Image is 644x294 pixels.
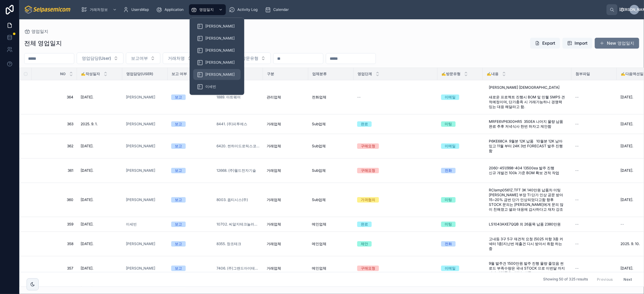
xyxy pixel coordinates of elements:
span: 거래업체 [267,222,281,227]
span: 359 [39,222,73,227]
span: [PERSON_NAME] [126,197,155,202]
div: 보고 [175,197,182,203]
span: 구분 [267,72,274,76]
button: Import [562,38,592,49]
a: 가격협의 [357,197,434,203]
a: RClamp0561Z.TFT 3K 140만원 납품차 미팅 [PERSON_NAME] 부장 TI 단가 인상 공문 받아 15~20% 금번 단가 인상되었다고함 향후 STOCK 문의는... [486,185,568,214]
a: 358 [39,241,73,246]
span: NO [60,72,66,76]
span: 9월 발주건 1500만원 발주 진행 물량 줄었음 썬로드 부족수량은 국내 STOCK 으로 이번달 까지 커버 대체품은 아직 논의중 [489,261,566,276]
span: 보고 여부 [171,72,187,76]
a: 10702. 씨알지테크놀러지(주) [216,222,259,227]
a: [PERSON_NAME] [126,168,155,173]
a: 이세빈 [126,222,137,227]
a: 메인업체 [312,241,350,246]
div: 제안 [361,241,368,247]
div: 보고 [175,94,182,100]
span: 2025. 9. 1. [81,122,98,126]
a: [DATE]. [81,197,119,202]
div: 구매요청 [361,266,375,271]
a: 영업일지 [24,28,48,34]
a: [PERSON_NAME] [193,69,241,80]
div: 미팅 [445,197,452,203]
span: 360 [39,197,73,202]
a: -- [575,241,613,246]
span: [PERSON_NAME] [205,24,235,29]
a: 보고 [171,168,209,173]
span: [PERSON_NAME] [126,122,155,126]
a: 1889. 아트웨어 [216,95,241,100]
div: 완료 [361,222,368,227]
a: 거래업체 [267,266,305,271]
a: 보고 [171,266,209,271]
span: 영업일지 [199,7,214,12]
a: 거래업체 [267,222,305,227]
span: -- [575,168,579,173]
a: [DATE]. [81,168,119,173]
div: 전화 [445,168,452,173]
a: [PERSON_NAME] [126,95,155,100]
a: New 영업일지 [595,38,639,49]
span: Calendar [273,7,289,12]
a: 8355. 창조테크 [216,241,241,246]
a: [PERSON_NAME] [193,21,241,32]
span: Import [575,40,588,46]
span: 거래처정보 [90,7,108,12]
span: 보고여부 [131,55,148,61]
a: 보고 [171,143,209,149]
a: 거래업체 [267,144,305,149]
span: 거래업체 [267,144,281,149]
a: [DATE]. [81,95,119,100]
span: Activity Log [237,7,258,12]
a: 362 [39,144,73,149]
button: Select Button [236,53,271,64]
span: P6KE68CA 9월분 12K 납품 10월분 12K 남아있고 11월 부터 24K 3번 FORECAST 발주 진행함 [489,139,566,153]
a: 미팅 [441,121,479,127]
a: [PERSON_NAME] [126,197,164,202]
a: 전화업체 [312,95,350,100]
a: 이메일 [441,143,479,149]
span: 364 [39,95,73,100]
a: 8003. 옵티시스(주) [216,197,248,202]
span: 전화업체 [312,95,326,100]
span: 거래업체 [267,197,281,202]
a: Calendar [263,4,293,15]
span: [PERSON_NAME] [126,266,155,271]
span: 관리업체 [267,95,281,100]
a: 고내등 3구 5구 재견적 요청 (5025 저항 3종 커넥터 1종)지난번 제출건 다시 받아서 취합 하는중 [486,234,568,254]
a: 2025. 9. 1. [81,122,119,126]
a: 메인업체 [312,222,350,227]
a: -- [575,266,613,271]
span: [PERSON_NAME] [126,241,155,246]
span: -- [575,266,579,271]
span: 거래업체 [267,122,281,126]
span: [DATE]. [620,266,633,271]
span: -- [575,197,579,202]
a: 구매요청 [357,266,434,271]
button: Select Button [163,53,197,64]
a: Sub업체 [312,122,350,126]
a: 영업일지 [189,4,226,15]
span: 영업담당(User) [126,72,153,76]
a: 거래처정보 [79,4,120,15]
span: Sub업체 [312,168,326,173]
div: 보고 [175,143,182,149]
a: 이세빈 [193,81,241,92]
a: [DATE]. [81,144,119,149]
a: 8355. 창조테크 [216,241,259,246]
span: 2025. 9. 10. [620,241,640,246]
span: [DATE]. [81,95,93,100]
a: [PERSON_NAME] [193,45,241,56]
span: 2060-451/998-404 13500ea 발주 진행 신규 개발건 100k 가준 BOM 확보 견적 작업 [489,166,566,175]
a: 8441. (주)피투에스 [216,122,247,126]
a: 9월 발주건 1500만원 발주 진행 물량 줄었음 썬로드 부족수량은 국내 STOCK 으로 이번달 까지 커버 대체품은 아직 논의중 [486,259,568,278]
span: -- [357,95,361,100]
span: 거래업체 [267,266,281,271]
a: 12668. (주)월드전자기술 [216,168,259,173]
